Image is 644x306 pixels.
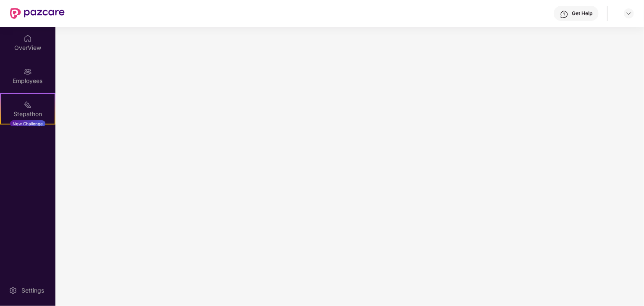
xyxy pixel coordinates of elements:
img: New Pazcare Logo [10,8,65,19]
div: New Challenge [10,120,45,127]
img: svg+xml;base64,PHN2ZyBpZD0iU2V0dGluZy0yMHgyMCIgeG1sbnM9Imh0dHA6Ly93d3cudzMub3JnLzIwMDAvc3ZnIiB3aW... [9,286,17,295]
img: svg+xml;base64,PHN2ZyBpZD0iSG9tZSIgeG1sbnM9Imh0dHA6Ly93d3cudzMub3JnLzIwMDAvc3ZnIiB3aWR0aD0iMjAiIG... [24,34,32,43]
div: Stepathon [1,110,55,118]
img: svg+xml;base64,PHN2ZyBpZD0iRW1wbG95ZWVzIiB4bWxucz0iaHR0cDovL3d3dy53My5vcmcvMjAwMC9zdmciIHdpZHRoPS... [24,67,32,76]
img: svg+xml;base64,PHN2ZyB4bWxucz0iaHR0cDovL3d3dy53My5vcmcvMjAwMC9zdmciIHdpZHRoPSIyMSIgaGVpZ2h0PSIyMC... [24,101,32,109]
img: svg+xml;base64,PHN2ZyBpZD0iSGVscC0zMngzMiIgeG1sbnM9Imh0dHA6Ly93d3cudzMub3JnLzIwMDAvc3ZnIiB3aWR0aD... [560,10,568,18]
img: svg+xml;base64,PHN2ZyBpZD0iRHJvcGRvd24tMzJ4MzIiIHhtbG5zPSJodHRwOi8vd3d3LnczLm9yZy8yMDAwL3N2ZyIgd2... [626,10,632,17]
div: Settings [19,286,47,295]
div: Get Help [572,10,592,17]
